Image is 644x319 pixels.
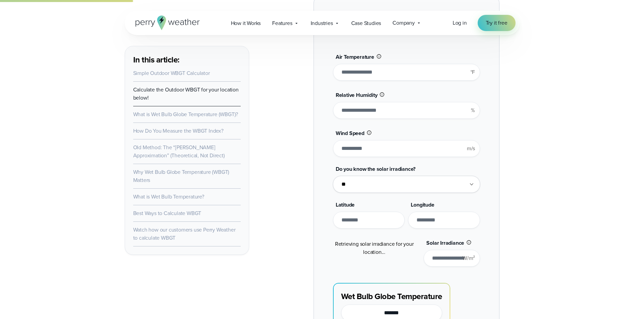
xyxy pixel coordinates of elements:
a: Old Method: The “[PERSON_NAME] Approximation” (Theoretical, Not Direct) [133,143,225,159]
span: Company [392,19,415,27]
span: Industries [311,19,333,27]
span: Try it free [486,19,507,27]
span: Do you know the solar irradiance? [336,165,415,173]
a: What is Wet Bulb Temperature? [133,193,204,201]
span: Case Studies [351,19,381,27]
a: How Do You Measure the WBGT Index? [133,127,223,135]
a: Best Ways to Calculate WBGT [133,209,201,217]
span: Relative Humidity [336,91,378,99]
span: Air Temperature [336,53,374,61]
a: Calculate the Outdoor WBGT for your location below! [133,86,239,102]
a: Watch how our customers use Perry Weather to calculate WBGT [133,226,236,242]
span: Wind Speed [336,129,364,137]
a: Try it free [478,15,516,31]
a: Simple Outdoor WBGT Calculator [133,69,210,77]
a: Why Wet Bulb Globe Temperature (WBGT) Matters [133,168,230,184]
a: How it Works [225,16,267,30]
span: Features [272,19,292,27]
a: Log in [453,19,467,27]
span: Solar Irradiance [426,239,464,247]
span: Retrieving solar irradiance for your location... [335,240,414,256]
a: What is Wet Bulb Globe Temperature (WBGT)? [133,110,238,118]
h3: In this article: [133,54,241,65]
span: Latitude [336,201,355,209]
span: How it Works [231,19,261,27]
span: Longitude [411,201,434,209]
a: Case Studies [345,16,387,30]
